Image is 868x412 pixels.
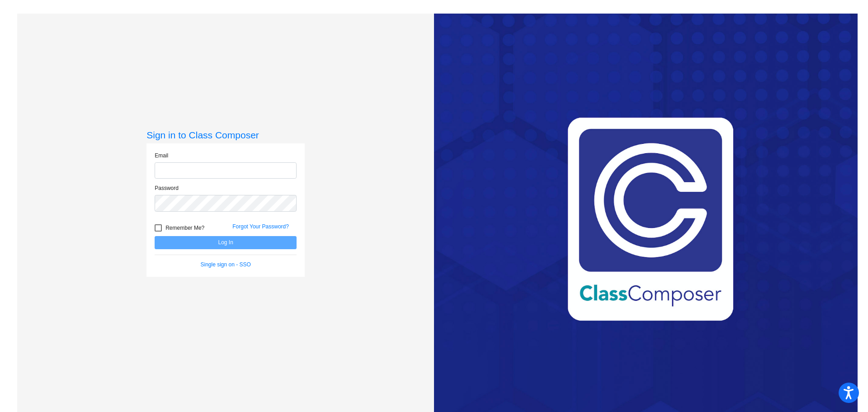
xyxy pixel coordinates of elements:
h3: Sign in to Class Composer [146,129,305,141]
button: Log In [155,236,297,249]
a: Single sign on - SSO [201,261,251,268]
label: Password [155,184,179,192]
label: Email [155,152,168,160]
a: Forgot Your Password? [232,223,289,230]
span: Remember Me? [165,223,204,233]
